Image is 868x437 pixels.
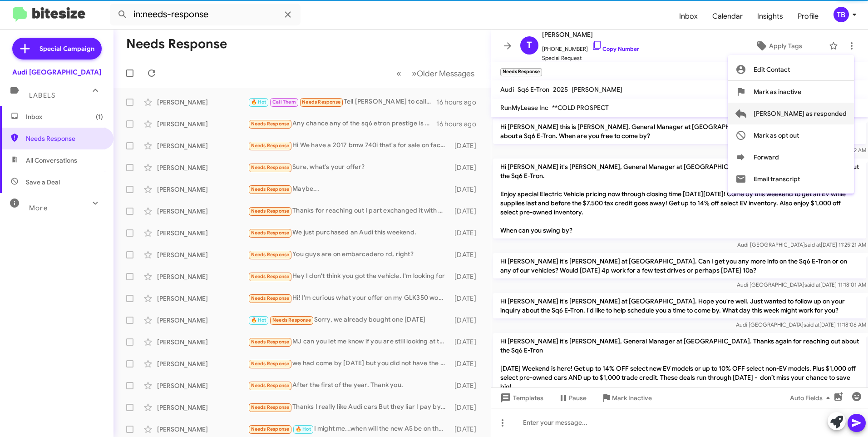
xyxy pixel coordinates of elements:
[728,146,854,168] button: Forward
[754,59,790,80] span: Edit Contact
[728,168,854,190] button: Email transcript
[754,103,847,124] span: [PERSON_NAME] as responded
[754,124,799,146] span: Mark as opt out
[754,81,801,103] span: Mark as inactive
